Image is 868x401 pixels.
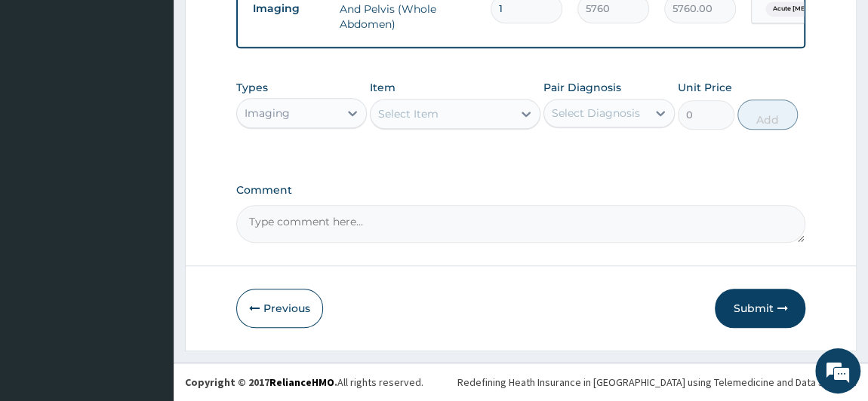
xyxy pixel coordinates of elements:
[236,81,268,94] label: Types
[715,289,805,328] button: Submit
[378,106,439,121] div: Select Item
[78,84,254,104] div: Chat with us now
[765,2,856,17] span: Acute [MEDICAL_DATA]
[8,253,288,305] textarea: Type your message and hit 'Enter'
[28,75,61,113] img: d_794563401_company_1708531726252_794563401
[370,80,396,95] label: Item
[543,80,621,95] label: Pair Diagnosis
[678,80,732,95] label: Unit Price
[552,106,640,121] div: Select Diagnosis
[236,184,806,197] label: Comment
[457,375,857,390] div: Redefining Heath Insurance in [GEOGRAPHIC_DATA] using Telemedicine and Data Science!
[236,289,323,328] button: Previous
[737,99,798,130] button: Add
[269,375,334,389] a: RelianceHMO
[248,8,284,44] div: Minimize live chat window
[245,106,290,121] div: Imaging
[174,363,868,401] footer: All rights reserved.
[185,375,337,389] strong: Copyright © 2017 .
[88,110,208,262] span: We're online!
